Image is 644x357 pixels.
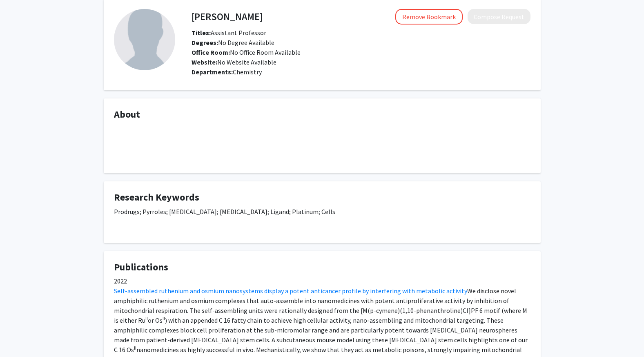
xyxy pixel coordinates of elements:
[192,38,218,47] b: Degrees:
[192,29,211,37] b: Titles:
[114,109,530,120] h4: About
[114,192,530,203] h4: Research Keywords
[192,29,266,37] span: Assistant Professor
[192,58,276,66] span: No Website Available
[114,287,467,295] a: Self-assembled ruthenium and osmium nanosystems display a potent anticancer profile by interferin...
[114,261,530,273] h4: Publications
[233,68,262,76] span: Chemistry
[192,58,217,66] b: Website:
[192,9,263,24] h4: [PERSON_NAME]
[145,315,148,321] sup: II
[192,48,301,56] span: No Office Room Available
[192,68,233,76] b: Departments:
[114,9,175,70] img: Profile Picture
[468,9,530,24] button: Compose Request to Samuel Awuah
[395,9,463,25] button: Remove Bookmark
[134,345,136,351] sup: II
[6,320,35,351] iframe: Chat
[192,38,274,47] span: No Degree Available
[114,207,530,233] div: Prodrugs; Pyrroles; [MEDICAL_DATA]; [MEDICAL_DATA]; Ligand; Platinum; Cells
[163,315,165,321] sup: II
[192,48,230,56] b: Office Room:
